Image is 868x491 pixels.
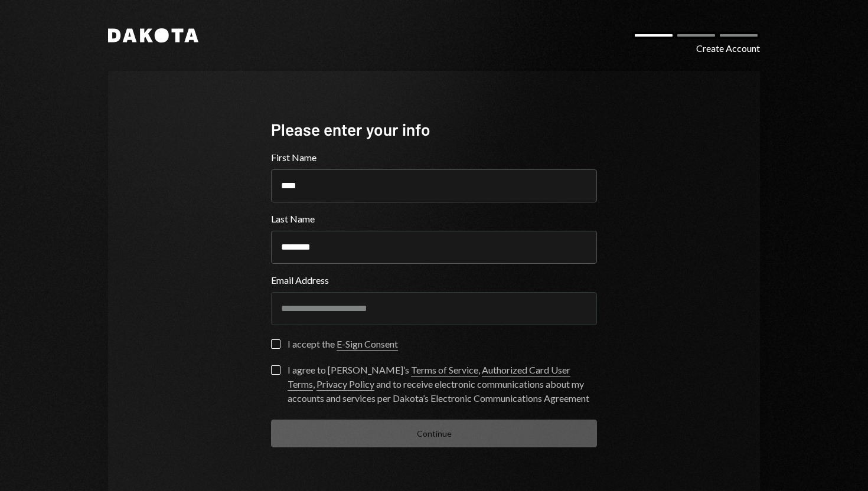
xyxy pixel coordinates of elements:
[271,118,597,141] div: Please enter your info
[288,337,398,351] div: I accept the
[271,273,597,287] label: Email Address
[271,339,280,349] button: I accept the E-Sign Consent
[288,364,570,391] a: Authorized Card User Terms
[696,41,760,55] div: Create Account
[271,212,597,226] label: Last Name
[271,365,280,375] button: I agree to [PERSON_NAME]’s Terms of Service, Authorized Card User Terms, Privacy Policy and to re...
[271,150,597,165] label: First Name
[411,364,478,377] a: Terms of Service
[288,363,597,405] div: I agree to [PERSON_NAME]’s , , and to receive electronic communications about my accounts and ser...
[316,378,374,391] a: Privacy Policy
[337,338,398,351] a: E-Sign Consent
